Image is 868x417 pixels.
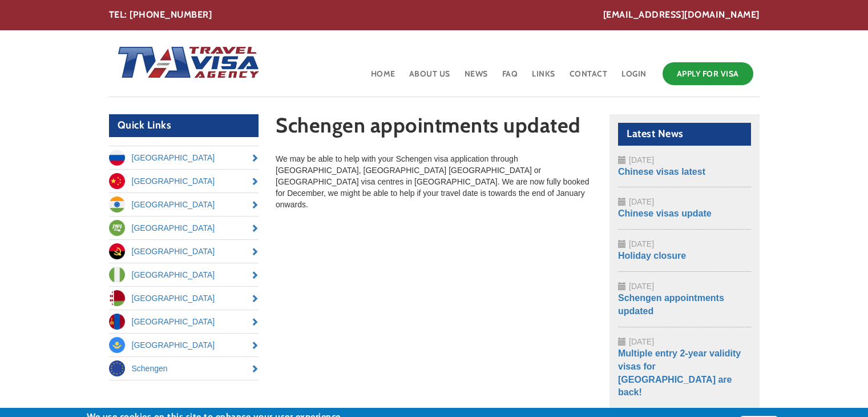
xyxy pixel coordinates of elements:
[501,59,519,97] a: FAQ
[629,239,654,248] span: [DATE]
[109,170,259,193] a: [GEOGRAPHIC_DATA]
[618,293,724,316] a: Schengen appointments updated
[463,59,489,97] a: News
[618,251,686,260] a: Holiday closure
[629,197,654,206] span: [DATE]
[109,216,259,239] a: [GEOGRAPHIC_DATA]
[109,240,259,263] a: [GEOGRAPHIC_DATA]
[109,357,259,380] a: Schengen
[109,287,259,310] a: [GEOGRAPHIC_DATA]
[663,62,753,85] a: Apply for Visa
[629,155,654,165] span: [DATE]
[629,282,654,291] span: [DATE]
[603,9,760,22] a: [EMAIL_ADDRESS][DOMAIN_NAME]
[109,263,259,286] a: [GEOGRAPHIC_DATA]
[531,59,556,97] a: Links
[109,310,259,333] a: [GEOGRAPHIC_DATA]
[109,9,760,22] div: TEL: [PHONE_NUMBER]
[276,153,592,210] p: We may be able to help with your Schengen visa application through [GEOGRAPHIC_DATA], [GEOGRAPHIC...
[618,123,751,146] h2: Latest News
[618,209,712,218] a: Chinese visas update
[629,337,654,346] span: [DATE]
[620,59,648,97] a: Login
[109,334,259,356] a: [GEOGRAPHIC_DATA]
[109,35,261,92] img: Home
[568,59,609,97] a: Contact
[370,59,397,97] a: Home
[109,193,259,216] a: [GEOGRAPHIC_DATA]
[618,167,705,177] a: Chinese visas latest
[618,348,741,398] a: Multiple entry 2-year validity visas for [GEOGRAPHIC_DATA] are back!
[109,146,259,169] a: [GEOGRAPHIC_DATA]
[408,59,451,97] a: About Us
[276,114,592,142] h1: Schengen appointments updated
